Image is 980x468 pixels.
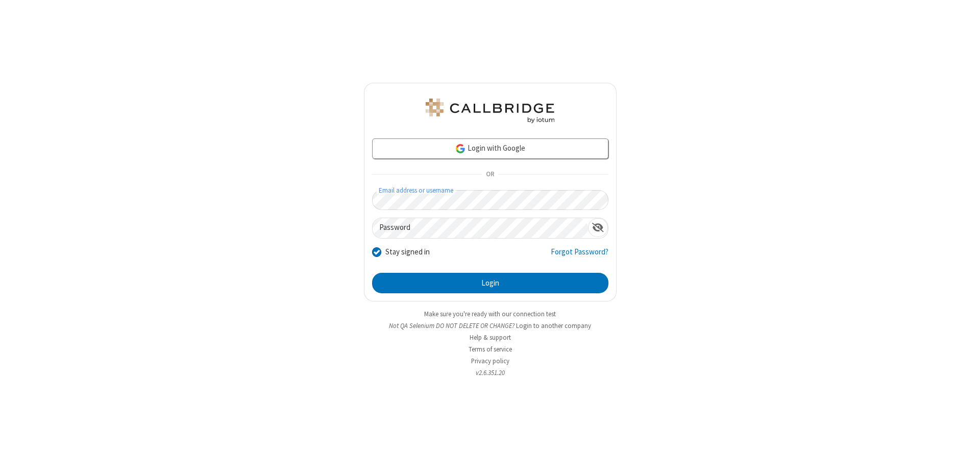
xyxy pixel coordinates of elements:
li: Not QA Selenium DO NOT DELETE OR CHANGE? [364,321,617,331]
a: Make sure you're ready with our connection test [424,310,556,318]
span: OR [482,168,498,182]
img: google-icon.png [455,143,466,154]
label: Stay signed in [385,246,430,258]
button: Login [372,273,608,293]
a: Forgot Password? [551,246,608,266]
input: Email address or username [372,190,608,210]
a: Terms of service [469,345,512,354]
button: Login to another company [516,321,591,331]
a: Help & support [470,333,511,342]
input: Password [373,218,588,238]
img: QA Selenium DO NOT DELETE OR CHANGE [424,99,556,123]
a: Privacy policy [471,357,509,365]
div: Show password [588,218,608,237]
a: Login with Google [372,138,608,159]
li: v2.6.351.20 [364,368,617,378]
